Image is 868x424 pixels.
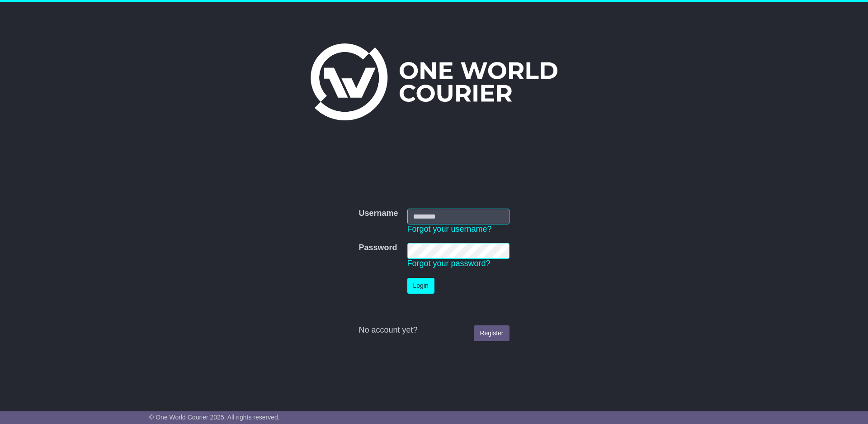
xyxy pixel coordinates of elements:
a: Forgot your password? [407,259,491,268]
div: No account yet? [359,325,509,335]
button: Login [407,278,434,294]
a: Forgot your username? [407,224,492,233]
span: © One World Courier 2025. All rights reserved. [149,414,280,421]
label: Username [359,209,398,219]
label: Password [359,243,397,253]
img: One World [311,43,557,120]
a: Register [474,325,509,341]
